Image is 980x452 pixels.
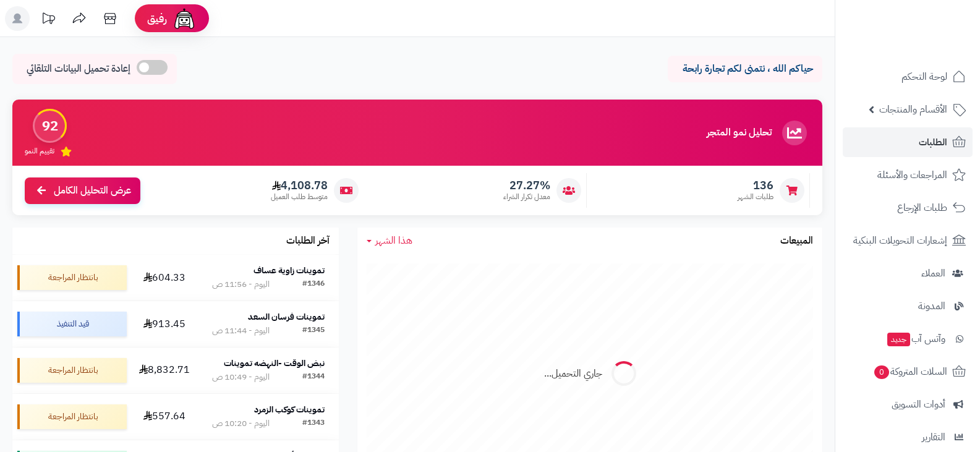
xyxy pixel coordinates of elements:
div: #1343 [302,417,325,430]
span: طلبات الشهر [738,192,773,202]
span: 0 [874,365,889,379]
a: التقارير [843,422,973,452]
span: إشعارات التحويلات البنكية [853,232,947,249]
div: بانتظار المراجعة [17,265,127,290]
span: إعادة تحميل البيانات التلقائي [27,62,130,76]
a: العملاء [843,258,973,288]
span: جديد [887,333,910,346]
a: طلبات الإرجاع [843,193,973,223]
img: ai-face.png [172,6,197,31]
span: أدوات التسويق [892,396,945,413]
span: لوحة التحكم [901,68,947,85]
span: هذا الشهر [375,233,412,248]
a: عرض التحليل الكامل [25,177,140,204]
span: الأقسام والمنتجات [879,101,947,118]
div: #1345 [302,325,325,337]
strong: تموينات فرسان السعد [248,310,325,323]
span: عرض التحليل الكامل [54,184,131,198]
a: تحديثات المنصة [33,6,64,34]
span: وآتس آب [886,330,945,348]
div: اليوم - 10:20 ص [212,417,270,430]
a: أدوات التسويق [843,390,973,419]
td: 913.45 [132,301,198,347]
a: هذا الشهر [367,234,412,248]
span: تقييم النمو [25,146,54,156]
h3: آخر الطلبات [286,236,330,247]
div: #1344 [302,371,325,383]
a: المدونة [843,291,973,321]
img: logo-2.png [896,35,968,61]
span: طلبات الإرجاع [897,199,947,216]
h3: تحليل نمو المتجر [707,127,772,139]
a: المراجعات والأسئلة [843,160,973,190]
a: لوحة التحكم [843,62,973,92]
div: اليوم - 11:44 ص [212,325,270,337]
span: العملاء [921,265,945,282]
div: جاري التحميل... [544,367,602,381]
div: قيد التنفيذ [17,312,127,336]
span: المدونة [918,297,945,315]
span: متوسط طلب العميل [271,192,328,202]
span: 27.27% [503,179,550,192]
a: الطلبات [843,127,973,157]
a: وآتس آبجديد [843,324,973,354]
span: رفيق [147,11,167,26]
span: التقارير [922,429,945,446]
a: السلات المتروكة0 [843,357,973,386]
span: 136 [738,179,773,192]
strong: نبض الوقت -النهضه تموينات [224,357,325,370]
div: #1346 [302,278,325,291]
span: 4,108.78 [271,179,328,192]
div: بانتظار المراجعة [17,358,127,383]
td: 8,832.71 [132,348,198,393]
p: حياكم الله ، نتمنى لكم تجارة رابحة [677,62,813,76]
span: السلات المتروكة [873,363,947,380]
a: إشعارات التحويلات البنكية [843,226,973,255]
div: اليوم - 10:49 ص [212,371,270,383]
div: بانتظار المراجعة [17,404,127,429]
h3: المبيعات [780,236,813,247]
span: المراجعات والأسئلة [877,166,947,184]
div: اليوم - 11:56 ص [212,278,270,291]
td: 604.33 [132,255,198,301]
td: 557.64 [132,394,198,440]
span: معدل تكرار الشراء [503,192,550,202]
span: الطلبات [919,134,947,151]
strong: تموينات كوكب الزمرد [254,403,325,416]
strong: تموينات زاوية عساف [254,264,325,277]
